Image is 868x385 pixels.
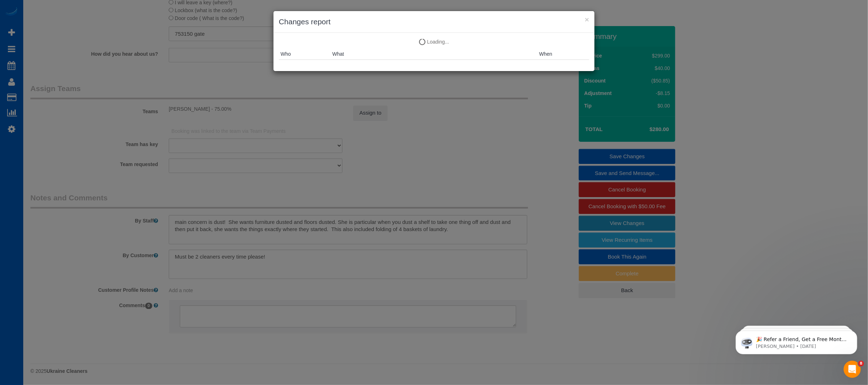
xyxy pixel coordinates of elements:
[31,21,122,97] span: 🎉 Refer a Friend, Get a Free Month! 🎉 Love Automaid? Share the love! When you refer a friend who ...
[725,316,868,366] iframe: Intercom notifications message
[331,49,538,60] th: What
[279,38,589,45] p: Loading...
[585,16,589,23] button: ×
[31,27,123,34] p: Message from Ellie, sent 1w ago
[273,11,595,71] sui-modal: Changes report
[844,361,861,378] iframe: Intercom live chat
[279,49,331,60] th: Who
[279,16,589,27] h3: Changes report
[537,49,589,60] th: When
[858,361,864,366] span: 8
